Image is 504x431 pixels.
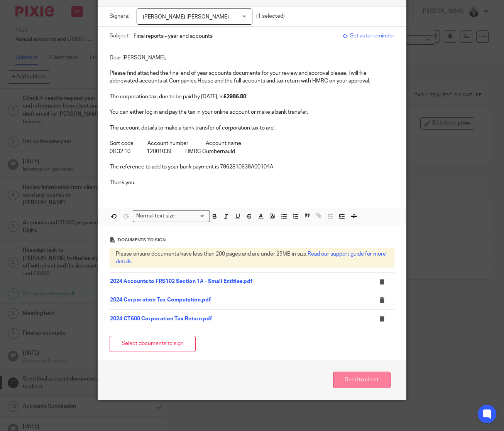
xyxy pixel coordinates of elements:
button: Send to client [333,372,391,388]
input: Search for option [178,212,205,220]
p: The account details to make a bank transfer of corporation tax to are: [110,124,394,132]
p: Sort code Account number Account name [110,140,394,147]
button: Select documents to sign [110,336,196,352]
p: 08 32 10 12001039 HMRC Cumbernauld [110,148,394,155]
span: Normal text size [135,212,177,220]
div: Please ensure documents have less than 200 pages and are under 25MB in size. [110,248,394,268]
span: Documents to sign [118,238,166,242]
p: The reference to add to your bank payment is 7962810939A00104A [110,163,394,171]
a: 2024 Corporation Tax Computation.pdf [110,297,211,303]
p: The corporation tax, due to be paid by [DATE], is [110,93,394,101]
strong: £2986.80 [223,94,246,99]
p: Thank you. [110,179,394,187]
a: 2024 Accounts to FRS102 Section 1A - Small Entities.pdf [110,279,252,284]
p: You can either log in and pay the tax in your online account or make a bank transfer. [110,108,394,116]
a: 2024 CT600 Corporation Tax Return.pdf [110,316,212,322]
p: Please find attached the final end of year accounts documents for your review and approval please... [110,69,394,85]
div: Search for option [133,210,210,222]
